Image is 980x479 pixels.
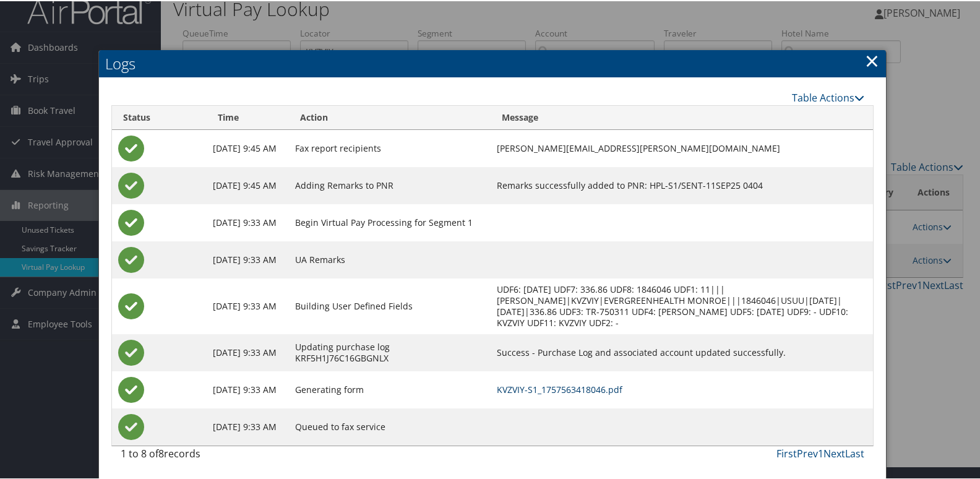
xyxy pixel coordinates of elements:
[289,333,491,370] td: Updating purchase log KRF5H1J76C16GBGNLX
[289,166,491,203] td: Adding Remarks to PNR
[491,166,873,203] td: Remarks successfully added to PNR: HPL-S1/SENT-11SEP25 0404
[207,277,289,333] td: [DATE] 9:33 AM
[207,129,289,166] td: [DATE] 9:45 AM
[207,370,289,407] td: [DATE] 9:33 AM
[491,129,873,166] td: [PERSON_NAME][EMAIL_ADDRESS][PERSON_NAME][DOMAIN_NAME]
[99,49,886,76] h2: Logs
[289,277,491,333] td: Building User Defined Fields
[491,277,873,333] td: UDF6: [DATE] UDF7: 336.86 UDF8: 1846046 UDF1: 11|||[PERSON_NAME]|KVZVIY|EVERGREENHEALTH MONROE|||...
[158,446,164,459] span: 8
[797,446,818,459] a: Prev
[776,446,797,459] a: First
[121,445,293,466] div: 1 to 8 of records
[792,90,864,103] a: Table Actions
[289,203,491,240] td: Begin Virtual Pay Processing for Segment 1
[207,105,289,129] th: Time: activate to sort column ascending
[207,407,289,444] td: [DATE] 9:33 AM
[491,333,873,370] td: Success - Purchase Log and associated account updated successfully.
[845,446,864,459] a: Last
[207,166,289,203] td: [DATE] 9:45 AM
[497,382,622,394] a: KVZVIY-S1_1757563418046.pdf
[289,105,491,129] th: Action: activate to sort column ascending
[818,446,823,459] a: 1
[289,129,491,166] td: Fax report recipients
[207,203,289,240] td: [DATE] 9:33 AM
[289,240,491,277] td: UA Remarks
[112,105,207,129] th: Status: activate to sort column ascending
[207,240,289,277] td: [DATE] 9:33 AM
[207,333,289,370] td: [DATE] 9:33 AM
[289,370,491,407] td: Generating form
[823,446,845,459] a: Next
[289,407,491,444] td: Queued to fax service
[865,47,879,72] a: Close
[491,105,873,129] th: Message: activate to sort column ascending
